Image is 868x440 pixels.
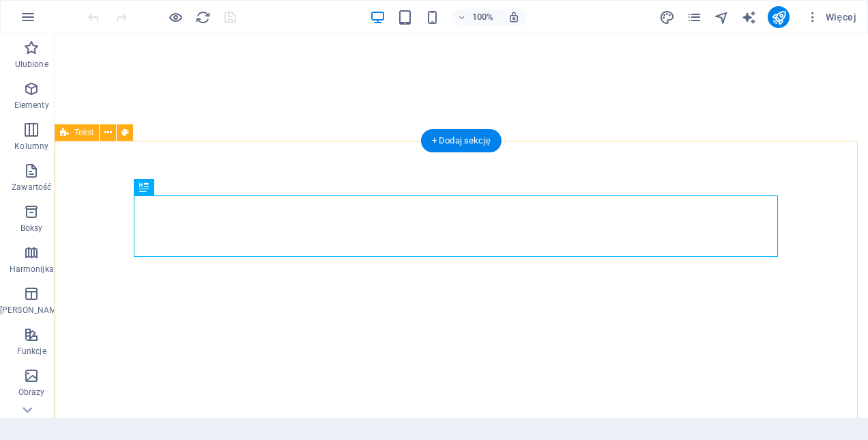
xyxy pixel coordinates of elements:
[14,141,48,152] p: Kolumny
[741,10,757,25] i: AI Writer
[14,100,49,111] p: Elementy
[768,6,790,28] button: publish
[713,9,729,25] button: navigator
[472,9,494,25] h6: 100%
[74,128,93,137] span: Tekst
[508,11,520,23] i: Po zmianie rozmiaru automatycznie dostosowuje poziom powiększenia do wybranego urządzenia.
[10,264,54,275] p: Harmonijka
[806,10,856,24] span: Więcej
[167,9,184,25] button: Kliknij tutaj, aby wyjść z trybu podglądu i kontynuować edycję
[771,10,787,25] i: Opublikuj
[421,129,502,152] div: + Dodaj sekcję
[714,10,729,25] i: Nawigator
[20,223,43,234] p: Boksy
[659,9,675,25] button: design
[452,9,500,25] button: 100%
[17,346,46,357] p: Funkcje
[15,59,48,70] p: Ulubione
[18,387,45,398] p: Obrazy
[686,10,702,25] i: Strony (Ctrl+Alt+S)
[659,10,675,25] i: Projekt (Ctrl+Alt+Y)
[686,9,702,25] button: pages
[800,6,862,28] button: Więcej
[12,182,51,193] p: Zawartość
[194,9,211,25] button: reload
[195,10,211,25] i: Przeładuj stronę
[740,9,757,25] button: text_generator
